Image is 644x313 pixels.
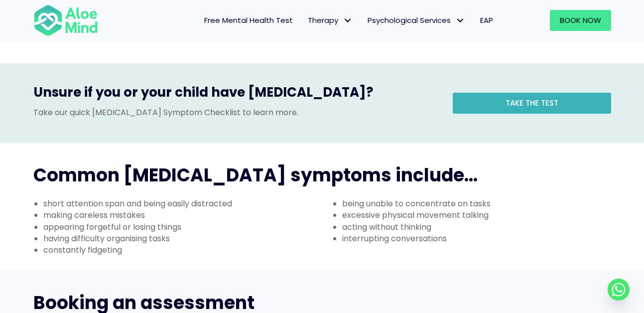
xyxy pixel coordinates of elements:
[480,15,493,25] span: EAP
[43,233,322,244] li: having difficulty organising tasks
[342,221,621,233] li: acting without thinking
[33,107,438,118] p: Take our quick [MEDICAL_DATA] Symptom Checklist to learn more.
[341,13,355,28] span: Therapy: submenu
[360,10,473,31] a: Psychological ServicesPsychological Services: submenu
[300,10,360,31] a: TherapyTherapy: submenu
[608,279,630,301] a: Whatsapp
[473,10,501,31] a: EAP
[506,98,558,108] span: Take the test
[33,4,98,37] img: Aloe mind Logo
[342,233,621,244] li: interrupting conversations
[33,83,438,106] h3: Unsure if you or your child have [MEDICAL_DATA]?
[550,10,611,31] a: Book Now
[43,198,322,209] li: short attention span and being easily distracted
[453,13,468,28] span: Psychological Services: submenu
[197,10,300,31] a: Free Mental Health Test
[204,15,293,25] span: Free Mental Health Test
[43,244,322,256] li: constantly fidgeting
[308,15,353,25] span: Therapy
[453,93,611,114] a: Take the test
[560,15,601,25] span: Book Now
[111,10,501,31] nav: Menu
[368,15,465,25] span: Psychological Services
[33,162,478,188] span: Common [MEDICAL_DATA] symptoms include...
[43,209,322,221] li: making careless mistakes
[342,209,621,221] li: excessive physical movement talking
[43,221,322,233] li: appearing forgetful or losing things
[342,198,621,209] li: being unable to concentrate on tasks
